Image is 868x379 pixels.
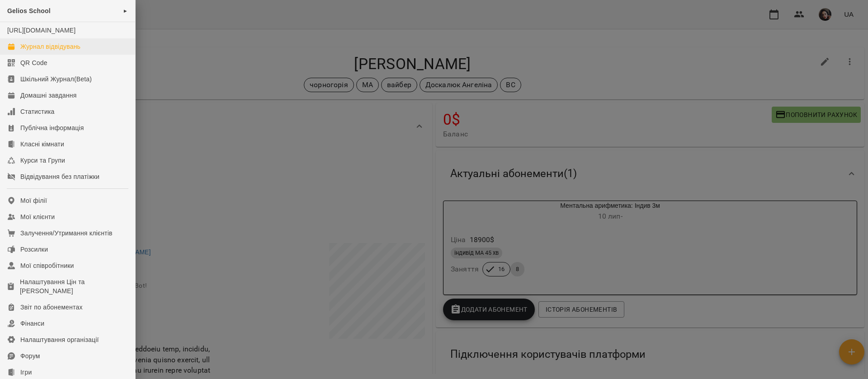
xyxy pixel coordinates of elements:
div: Налаштування Цін та [PERSON_NAME] [20,277,128,295]
div: Статистика [20,107,55,116]
div: Шкільний Журнал(Beta) [20,75,92,84]
div: Звіт по абонементах [20,303,83,312]
div: Журнал відвідувань [20,42,80,51]
div: Мої клієнти [20,212,55,221]
div: Публічна інформація [20,123,84,132]
div: Фінанси [20,319,44,328]
span: ► [123,7,128,14]
div: Налаштування організації [20,335,99,344]
div: Курси та Групи [20,156,65,165]
div: Класні кімнати [20,140,64,149]
div: Мої філії [20,196,47,205]
div: Домашні завдання [20,91,76,100]
div: Розсилки [20,245,48,254]
div: Залучення/Утримання клієнтів [20,229,113,238]
div: Відвідування без платіжки [20,172,99,181]
span: Gelios School [7,7,51,14]
a: [URL][DOMAIN_NAME] [7,27,75,34]
div: QR Code [20,58,47,67]
div: Ігри [20,368,32,377]
div: Форум [20,351,40,360]
div: Мої співробітники [20,261,74,270]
